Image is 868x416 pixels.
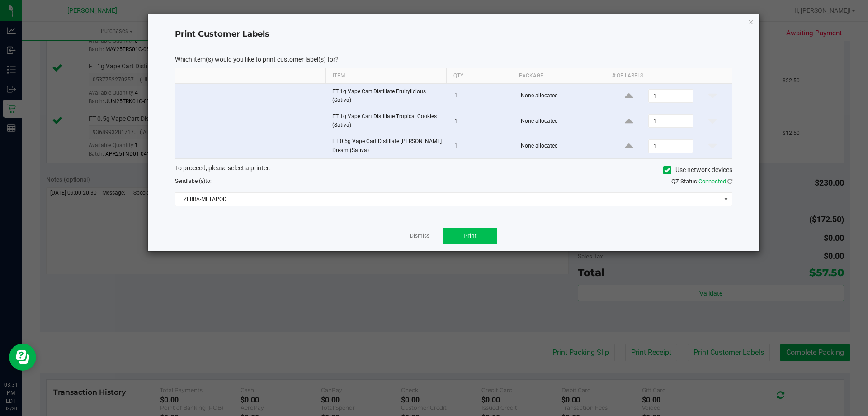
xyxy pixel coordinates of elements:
[446,68,512,84] th: Qty
[512,68,605,84] th: Package
[463,232,477,239] span: Print
[443,228,497,244] button: Print
[9,344,36,371] iframe: Resource center
[175,193,721,206] span: ZEBRA-METAPOD
[325,68,446,84] th: Item
[168,163,739,177] div: To proceed, please select a printer.
[175,55,732,63] p: Which item(s) would you like to print customer label(s) for?
[175,178,212,184] span: Send to:
[327,134,449,158] td: FT 0.5g Vape Cart Distillate [PERSON_NAME] Dream (Sativa)
[698,178,726,185] span: Connected
[410,232,429,240] a: Dismiss
[449,109,515,134] td: 1
[449,134,515,158] td: 1
[327,109,449,134] td: FT 1g Vape Cart Distillate Tropical Cookies (Sativa)
[605,68,726,84] th: # of labels
[187,178,205,184] span: label(s)
[515,109,610,134] td: None allocated
[663,165,732,175] label: Use network devices
[515,84,610,109] td: None allocated
[175,29,732,40] h4: Print Customer Labels
[515,134,610,158] td: None allocated
[449,84,515,109] td: 1
[327,84,449,109] td: FT 1g Vape Cart Distillate Fruitylicious (Sativa)
[671,178,732,185] span: QZ Status:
